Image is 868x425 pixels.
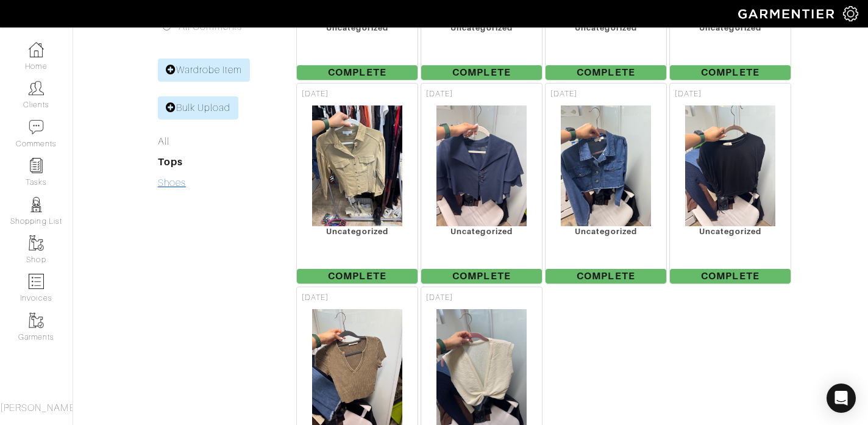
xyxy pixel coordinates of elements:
[302,292,329,304] span: [DATE]
[843,6,858,21] img: gear-icon-white-bd11855cb880d31180b6d7d6211b90ccbf57a29d726f0c71d8c61bd08dd39cc2.png
[421,269,542,284] span: Complete
[297,269,418,284] span: Complete
[426,292,453,304] span: [DATE]
[546,269,666,284] span: Complete
[550,88,577,100] span: [DATE]
[29,42,44,57] img: dashboard-icon-dbcd8f5a0b271acd01030246c82b418ddd0df26cd7fceb0bd07c9910d44c42f6.png
[426,88,453,100] span: [DATE]
[546,65,666,80] span: Complete
[295,82,419,285] a: [DATE] Uncategorized Complete
[311,105,404,227] img: gSqiqDkVzBLbCuUeETtaytxZ
[546,23,666,32] div: Uncategorized
[419,82,544,285] a: [DATE] Uncategorized Complete
[670,65,791,80] span: Complete
[29,158,44,173] img: reminder-icon-8004d30b9f0a5d33ae49ab947aed9ed385cf756f9e5892f1edd6e32f2345188e.png
[29,80,44,96] img: clients-icon-6bae9207a08558b7cb47a8932f037763ab4055f8c8b6bfacd5dc20c3e0201464.png
[670,227,791,236] div: Uncategorized
[29,313,44,328] img: garments-icon-b7da505a4dc4fd61783c78ac3ca0ef83fa9d6f193b1c9dc38574b1d14d53ca28.png
[668,82,792,285] a: [DATE] Uncategorized Complete
[544,82,668,285] a: [DATE] Uncategorized Complete
[670,23,791,32] div: Uncategorized
[421,227,542,236] div: Uncategorized
[421,23,542,32] div: Uncategorized
[158,156,183,168] a: Tops
[732,3,843,24] img: garmentier-logo-header-white-b43fb05a5012e4ada735d5af1a66efaba907eab6374d6393d1fbf88cb4ef424d.png
[436,105,528,227] img: 5PBqdk8sTP1cVmovQbxMdXS3
[560,105,652,227] img: oEPKWtBYRVR6C35t1LrqUd44
[297,227,418,236] div: Uncategorized
[297,23,418,32] div: Uncategorized
[670,269,791,284] span: Complete
[302,88,329,100] span: [DATE]
[158,177,186,188] a: Shoes
[158,136,169,147] a: All
[546,227,666,236] div: Uncategorized
[675,88,702,100] span: [DATE]
[297,65,418,80] span: Complete
[421,65,542,80] span: Complete
[29,120,44,135] img: comment-icon-a0a6a9ef722e966f86d9cbdc48e553b5cf19dbc54f86b18d962a5391bc8f6eb6.png
[29,274,44,289] img: orders-icon-0abe47150d42831381b5fb84f609e132dff9fe21cb692f30cb5eec754e2cba89.png
[827,384,856,413] div: Open Intercom Messenger
[158,96,239,120] a: Bulk Upload
[29,235,44,251] img: garments-icon-b7da505a4dc4fd61783c78ac3ca0ef83fa9d6f193b1c9dc38574b1d14d53ca28.png
[685,105,777,227] img: XvKdRPczqiFrSqYpkvon47uA
[29,197,44,212] img: stylists-icon-eb353228a002819b7ec25b43dbf5f0378dd9e0616d9560372ff212230b889e62.png
[158,59,251,82] a: Wardrobe Item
